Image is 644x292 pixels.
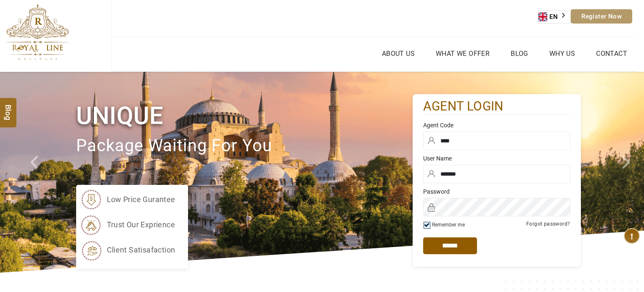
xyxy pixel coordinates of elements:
label: User Name [423,154,570,163]
li: client satisafaction [80,239,175,260]
img: The Royal Line Holidays [6,4,69,61]
a: About Us [380,47,417,60]
a: Register Now [571,9,632,24]
a: Why Us [547,47,577,60]
p: package waiting for you [76,132,413,160]
span: Blog [3,105,14,112]
h1: Unique [76,100,413,132]
a: What we Offer [434,47,492,60]
div: Language [538,10,571,24]
li: trust our exprience [80,214,175,235]
a: Check next prev [19,72,52,273]
a: Forgot password? [526,221,570,227]
label: Password [423,187,570,196]
h2: agent login [423,98,570,115]
a: Check next image [612,72,644,273]
aside: Language selected: English [538,10,571,24]
label: Remember me [432,222,465,228]
a: Contact [594,47,629,60]
li: low price gurantee [80,189,175,210]
a: EN [538,11,570,23]
label: Agent Code [423,121,570,129]
a: Blog [509,47,530,60]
